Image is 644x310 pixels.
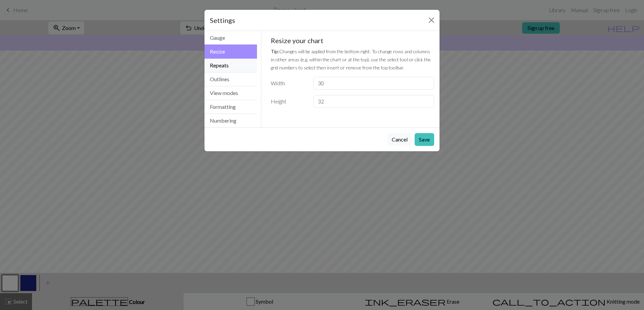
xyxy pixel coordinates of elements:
[204,86,257,100] button: View modes
[204,59,257,72] button: Repeats
[271,36,434,44] h5: Resize your chart
[271,49,431,70] small: Changes will be applied from the bottom right. To change rows and columns in other areas (e.g. wi...
[204,100,257,114] button: Formatting
[204,31,257,45] button: Gauge
[210,15,235,25] h5: Settings
[204,72,257,86] button: Outlines
[271,49,279,54] strong: Tip:
[267,95,310,108] label: Height
[204,114,257,127] button: Numbering
[426,15,437,26] button: Close
[204,44,257,59] button: Resize
[415,133,434,146] button: Save
[267,77,310,90] label: Width
[387,133,412,146] button: Cancel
